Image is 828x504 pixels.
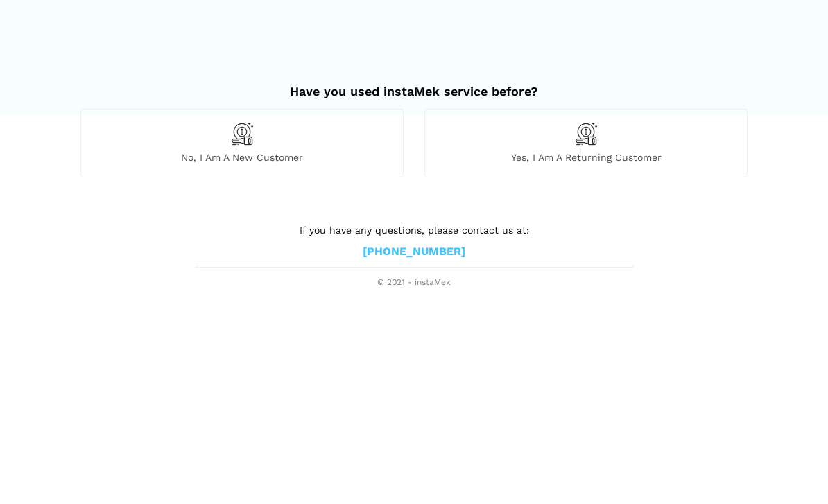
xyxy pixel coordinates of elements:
span: No, I am a new customer [81,151,403,164]
p: If you have any questions, please contact us at: [196,223,632,238]
a: [PHONE_NUMBER] [363,245,465,259]
span: Yes, I am a returning customer [425,151,747,164]
h2: Have you used instaMek service before? [80,70,748,99]
span: © 2021 - instaMek [196,277,632,288]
